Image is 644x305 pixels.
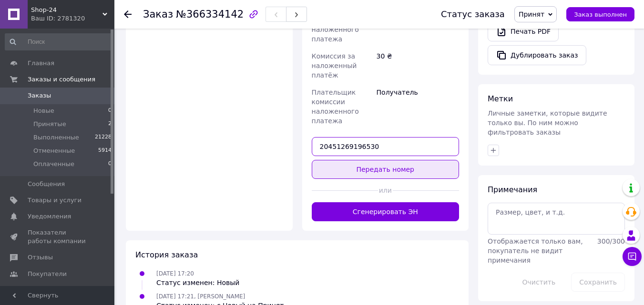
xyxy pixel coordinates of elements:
[378,186,393,195] span: или
[108,160,112,168] span: 0
[28,75,95,84] span: Заказы и сообщения
[156,278,239,287] div: Статус изменен: Новый
[488,237,583,264] span: Отображается только вам, покупатель не видит примечания
[33,133,79,142] span: Выполненные
[597,237,625,245] span: 300 / 300
[108,120,112,128] span: 2
[312,52,357,79] span: Комиссия за наложенный платёж
[375,84,461,129] div: Получатель
[312,202,460,221] button: Сгенерировать ЭН
[108,107,112,115] span: 0
[488,94,513,103] span: Метки
[375,11,461,48] div: 500 ₴
[488,21,559,41] a: Печать PDF
[98,147,112,155] span: 5914
[31,14,114,23] div: Ваш ID: 2781320
[488,185,537,194] span: Примечания
[488,45,586,65] button: Дублировать заказ
[5,33,112,50] input: Поиск
[28,180,65,188] span: Сообщения
[124,10,132,19] div: Вернуться назад
[312,137,460,156] input: Номер экспресс-накладной
[156,270,194,277] span: [DATE] 17:20
[28,59,54,68] span: Главная
[375,48,461,84] div: 30 ₴
[519,10,544,18] span: Принят
[95,133,112,142] span: 21228
[135,250,198,259] span: История заказа
[156,293,245,300] span: [DATE] 17:21, [PERSON_NAME]
[623,247,642,266] button: Чат с покупателем
[28,212,71,221] span: Уведомления
[28,253,53,262] span: Отзывы
[33,107,54,115] span: Новые
[176,9,244,20] span: №366334142
[574,11,627,18] span: Заказ выполнен
[566,7,634,21] button: Заказ выполнен
[33,160,74,168] span: Оплаченные
[312,16,359,43] span: Сумма наложенного платежа
[28,228,88,246] span: Показатели работы компании
[441,10,505,19] div: Статус заказа
[28,270,67,278] span: Покупатели
[33,147,75,155] span: Отмененные
[31,6,102,14] span: Shop-24
[28,91,51,100] span: Заказы
[28,196,82,205] span: Товары и услуги
[488,109,607,136] span: Личные заметки, которые видите только вы. По ним можно фильтровать заказы
[312,89,359,125] span: Плательщик комиссии наложенного платежа
[33,120,66,128] span: Принятые
[143,9,173,20] span: Заказ
[312,160,460,179] button: Передать номер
